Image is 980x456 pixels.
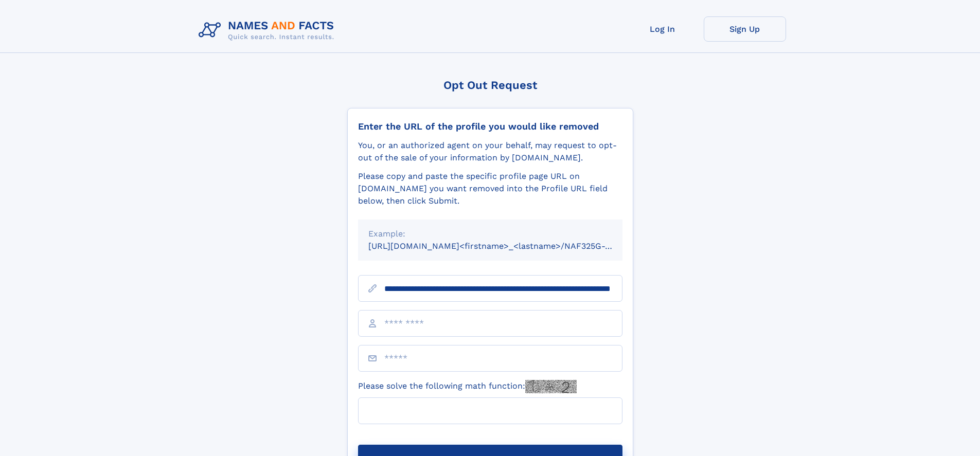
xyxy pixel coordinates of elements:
[368,241,642,251] small: [URL][DOMAIN_NAME]<firstname>_<lastname>/NAF325G-xxxxxxxx
[358,380,577,393] label: Please solve the following math function:
[347,79,633,92] div: Opt Out Request
[358,170,622,207] div: Please copy and paste the specific profile page URL on [DOMAIN_NAME] you want removed into the Pr...
[358,121,622,132] div: Enter the URL of the profile you would like removed
[358,139,622,164] div: You, or an authorized agent on your behalf, may request to opt-out of the sale of your informatio...
[368,228,612,240] div: Example:
[621,16,704,42] a: Log In
[704,16,786,42] a: Sign Up
[194,16,343,44] img: Logo Names and Facts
